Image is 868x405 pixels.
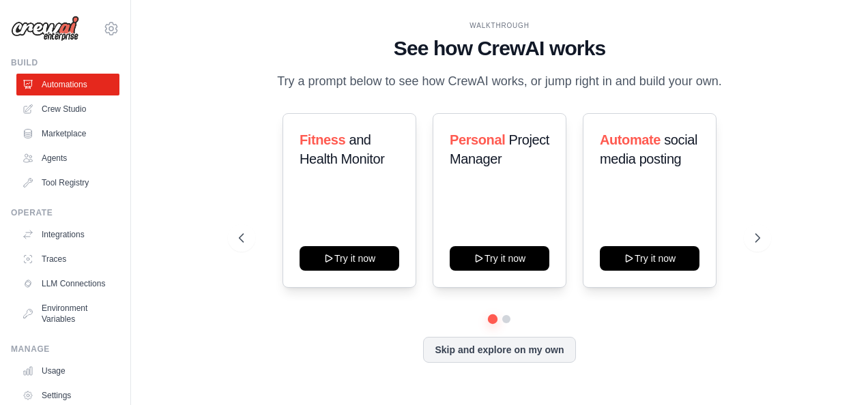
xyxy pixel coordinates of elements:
span: Personal [450,132,505,147]
a: Automations [16,74,119,95]
p: Try a prompt below to see how CrewAI works, or jump right in and build your own. [270,72,729,91]
span: Project Manager [450,132,549,166]
button: Try it now [300,246,399,271]
iframe: Chat Widget [800,340,868,405]
a: Integrations [16,224,119,245]
div: Manage [11,344,119,355]
span: Fitness [300,132,345,147]
div: Operate [11,207,119,218]
div: WALKTHROUGH [239,20,761,31]
a: Agents [16,147,119,169]
h1: See how CrewAI works [239,36,761,61]
img: Logo [11,16,79,42]
button: Try it now [450,246,549,271]
a: Crew Studio [16,98,119,120]
a: Tool Registry [16,172,119,194]
a: Usage [16,360,119,382]
a: Marketplace [16,123,119,145]
a: Traces [16,248,119,270]
a: Environment Variables [16,297,119,330]
a: LLM Connections [16,273,119,295]
button: Skip and explore on my own [423,337,575,363]
button: Try it now [600,246,699,271]
span: Automate [600,132,661,147]
div: Build [11,57,119,68]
